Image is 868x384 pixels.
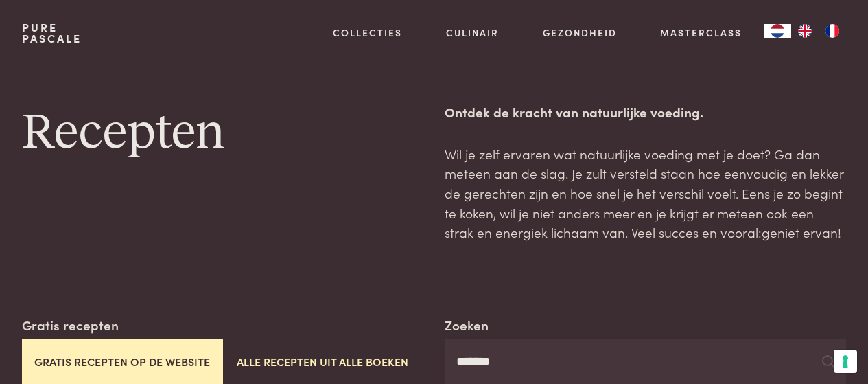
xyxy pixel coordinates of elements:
label: Gratis recepten [22,315,119,335]
div: Language [764,24,791,38]
a: FR [819,24,846,38]
strong: Ontdek de kracht van natuurlijke voeding. [445,102,703,121]
a: Culinair [446,25,499,40]
p: Wil je zelf ervaren wat natuurlijke voeding met je doet? Ga dan meteen aan de slag. Je zult verst... [445,144,846,242]
a: EN [791,24,819,38]
h1: Recepten [22,102,423,164]
aside: Language selected: Nederlands [764,24,846,38]
label: Zoeken [445,315,489,335]
ul: Language list [791,24,846,38]
a: Gezondheid [543,25,617,40]
a: Collecties [333,25,402,40]
a: NL [764,24,791,38]
a: Masterclass [660,25,742,40]
a: PurePascale [22,22,82,44]
button: Uw voorkeuren voor toestemming voor trackingtechnologieën [834,350,857,373]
